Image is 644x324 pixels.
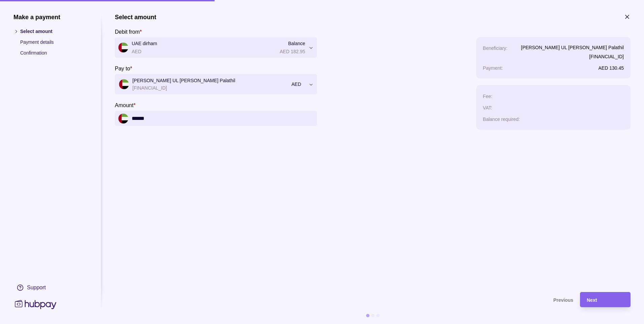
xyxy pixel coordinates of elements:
p: [FINANCIAL_ID] [521,53,624,60]
a: Support [13,281,88,295]
button: Next [580,292,631,307]
h1: Select amount [115,13,156,21]
div: Support [27,284,46,291]
img: ae [119,79,129,89]
p: [PERSON_NAME] UL [PERSON_NAME] Palathil [132,77,288,84]
label: Debit from [115,28,142,36]
label: Pay to [115,64,132,72]
img: ae [118,114,128,124]
p: Payment : [483,65,503,71]
p: Beneficiary : [483,45,508,51]
p: Balance required : [483,117,520,122]
p: VAT : [483,105,492,110]
p: Amount [115,102,133,108]
button: Previous [115,292,573,307]
p: Pay to [115,66,130,71]
p: Fee : [483,94,492,99]
input: amount [132,111,314,126]
p: Debit from [115,29,140,35]
p: AED 130.45 [599,65,624,71]
span: Next [587,297,597,303]
p: Select amount [20,28,88,35]
span: Previous [553,297,573,303]
p: Payment details [20,38,88,46]
p: Confirmation [20,49,88,57]
p: [PERSON_NAME] UL [PERSON_NAME] Palathil [521,44,624,51]
label: Amount [115,101,135,109]
h1: Make a payment [13,13,88,21]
